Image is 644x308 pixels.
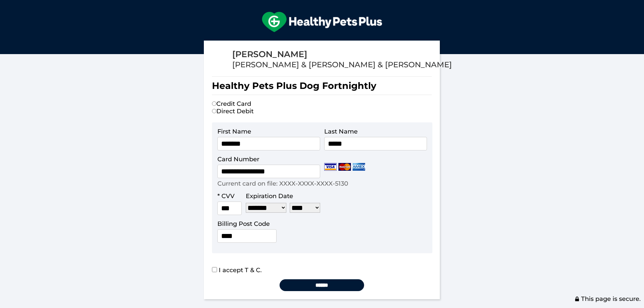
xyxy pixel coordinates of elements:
div: [PERSON_NAME] & [PERSON_NAME] & [PERSON_NAME] [232,60,452,70]
p: Current card on file: XXXX-XXXX-XXXX-5130 [217,180,348,187]
label: Billing Post Code [217,220,270,228]
img: Mastercard [338,163,351,171]
label: Card Number [217,156,259,163]
label: Expiration Date [246,192,293,200]
span: This page is secure. [574,295,641,303]
h1: Healthy Pets Plus Dog Fortnightly [212,76,432,95]
label: Credit Card [212,100,251,108]
label: First Name [217,128,251,135]
div: [PERSON_NAME] [232,49,452,60]
img: Amex [353,163,365,171]
input: Direct Debit [212,109,216,113]
label: Direct Debit [212,108,254,115]
label: Last Name [324,128,358,135]
input: I accept T & C. [212,267,217,272]
label: * CVV [217,192,235,200]
img: Visa [324,163,337,171]
label: I accept T & C. [212,266,262,274]
input: Credit Card [212,101,216,106]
